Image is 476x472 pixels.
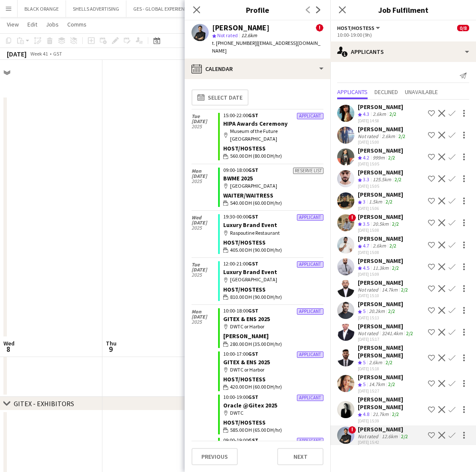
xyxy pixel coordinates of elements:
[358,330,380,336] div: Not rated
[367,359,384,366] div: 2.6km
[367,381,386,388] div: 14.7km
[248,394,258,400] span: GST
[3,339,15,347] span: Wed
[367,198,384,206] div: 1.5km
[192,174,218,179] span: [DATE]
[105,344,117,354] span: 9
[192,262,218,267] span: Tue
[358,191,403,198] div: [PERSON_NAME]
[192,448,238,465] button: Previous
[126,0,223,17] button: GES - GLOBAL EXPERIENCE SPECIALIST
[380,133,397,139] div: 2.6km
[2,344,15,354] span: 8
[297,113,323,119] div: Applicant
[230,383,282,391] span: 420.00 DH (60.00 DH/hr)
[223,395,323,400] div: 10:00-19:00
[358,206,403,211] div: [DATE] 15:06
[230,426,282,434] span: 585.00 DH (65.00 DH/hr)
[192,179,218,184] span: 2025
[192,272,218,277] span: 2025
[363,308,365,314] span: 5
[358,373,403,381] div: [PERSON_NAME]
[358,322,415,330] div: [PERSON_NAME]
[337,89,368,95] span: Applicants
[363,359,365,366] span: 5
[386,359,392,366] app-skills-label: 2/2
[192,89,248,106] button: Select date
[371,242,388,250] div: 2.6km
[7,50,27,58] div: [DATE]
[248,213,258,220] span: GST
[457,25,469,31] span: 0/8
[358,271,403,277] div: [DATE] 15:09
[358,118,403,124] div: [DATE] 14:58
[392,221,399,227] app-skills-label: 2/2
[217,32,238,38] span: Not rated
[248,437,258,443] span: GST
[358,227,403,233] div: [DATE] 15:08
[230,152,282,160] span: 560.00 DH (80.00 DH/hr)
[358,235,403,242] div: [PERSON_NAME]
[192,267,218,272] span: [DATE]
[248,112,258,118] span: GST
[293,168,323,174] div: Reserve list
[223,315,270,323] a: GITEX & ENS 2025
[337,25,374,31] span: Host/Hostess
[192,319,218,324] span: 2025
[406,330,413,336] app-skills-label: 2/2
[401,286,408,293] app-skills-label: 2/2
[371,176,393,183] div: 125.5km
[223,145,323,152] div: Host/Hostess
[24,19,41,30] a: Edit
[223,308,323,313] div: 10:00-18:00
[248,307,258,314] span: GST
[395,176,401,183] app-skills-label: 2/2
[223,168,323,173] div: 09:00-18:00
[371,265,390,272] div: 11.3km
[223,366,323,374] div: DWTC or Harbor
[248,351,258,357] span: GST
[386,198,392,205] app-skills-label: 2/2
[18,0,66,17] button: BLACK ORANGE
[358,344,425,359] div: [PERSON_NAME] [PERSON_NAME]
[223,182,323,190] div: [GEOGRAPHIC_DATA]
[358,336,415,342] div: [DATE] 15:17
[230,246,282,254] span: 405.00 DH (90.00 DH/hr)
[230,340,282,348] span: 280.00 DH (35.00 DH/hr)
[64,19,90,30] a: Comms
[223,409,323,417] div: DWTC
[223,358,270,366] a: GITEX & ENS 2025
[3,19,22,30] a: View
[330,4,476,15] h3: Job Fulfilment
[358,433,380,440] div: Not rated
[223,375,323,383] div: Host/Hostess
[388,381,395,387] app-skills-label: 2/2
[363,176,369,183] span: 3.3
[363,198,365,205] span: 3
[297,308,323,315] div: Applicant
[192,314,218,319] span: [DATE]
[42,19,62,30] a: Jobs
[380,433,399,440] div: 12.6km
[358,418,425,424] div: [DATE] 15:39
[388,308,395,314] app-skills-label: 2/2
[358,425,410,433] div: [PERSON_NAME]
[66,0,126,17] button: SHELLS ADVERTISING
[248,260,258,267] span: GST
[223,401,277,409] a: Oracle @Gitex 2025
[371,154,386,162] div: 999m
[358,293,410,298] div: [DATE] 15:10
[363,221,369,227] span: 3.5
[363,154,369,161] span: 4.2
[337,25,381,31] button: Host/Hostess
[367,308,386,315] div: 20.2km
[192,215,218,220] span: Wed
[358,366,425,372] div: [DATE] 15:18
[223,214,323,219] div: 19:30-00:00
[223,351,323,357] div: 10:00-17:00
[192,220,218,225] span: [DATE]
[358,279,410,286] div: [PERSON_NAME]
[223,261,323,266] div: 12:00-21:00
[223,127,323,143] div: Museum of the Future [GEOGRAPHIC_DATA]
[358,139,407,145] div: [DATE] 15:00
